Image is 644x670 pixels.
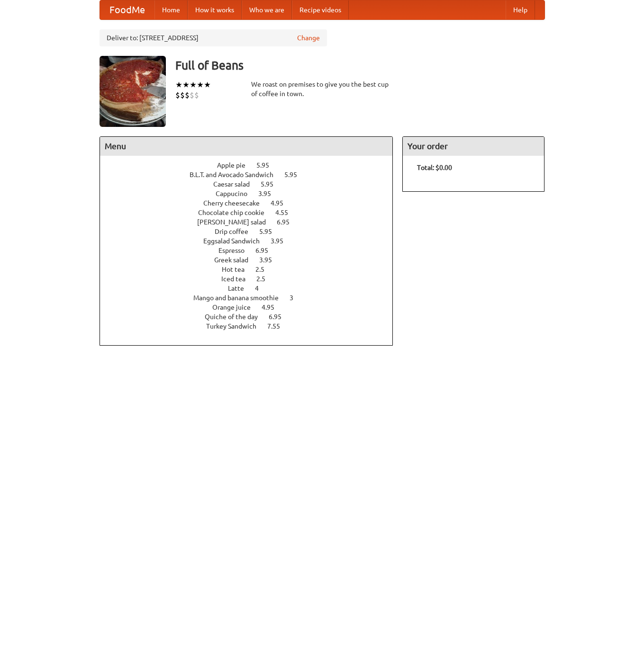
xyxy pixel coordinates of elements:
li: ★ [190,80,197,90]
span: 5.95 [256,161,279,169]
a: Eggsalad Sandwich 3.95 [203,237,301,245]
span: 4 [255,285,268,292]
span: 3.95 [259,256,281,264]
div: We roast on premises to give you the best cup of coffee in town. [251,80,393,98]
span: Quiche of the day [205,313,267,321]
a: Orange juice 4.95 [212,304,292,311]
span: 5.95 [259,228,281,235]
span: Latte [228,285,254,292]
span: Drip coffee [215,228,258,235]
span: Hot tea [222,266,254,273]
b: Total: $0.00 [417,164,452,171]
a: Turkey Sandwich 7.55 [206,322,298,330]
li: ★ [175,80,182,90]
span: 3.95 [258,190,281,197]
li: ★ [182,80,190,90]
a: B.L.T. and Avocado Sandwich 5.95 [190,171,315,179]
a: Caesar salad 5.95 [213,180,291,188]
a: Cappucino 3.95 [216,190,289,197]
a: Greek salad 3.95 [214,256,290,264]
a: Mango and banana smoothie 3 [193,294,311,302]
span: Orange juice [212,304,260,311]
a: Apple pie 5.95 [217,161,287,169]
span: 6.95 [255,247,278,254]
span: 5.95 [284,171,307,179]
div: Deliver to: [STREET_ADDRESS] [100,29,327,46]
h4: Menu [100,137,393,156]
a: Quiche of the day 6.95 [205,313,299,321]
a: Chocolate chip cookie 4.55 [198,209,306,216]
span: 4.55 [275,209,298,216]
span: 6.95 [277,218,299,226]
span: 6.95 [269,313,291,321]
span: Turkey Sandwich [206,322,266,330]
span: Chocolate chip cookie [198,209,274,216]
li: $ [185,90,190,100]
img: angular.jpg [100,56,166,127]
a: FoodMe [100,0,154,19]
a: Hot tea 2.5 [222,266,282,273]
h4: Your order [403,137,544,156]
li: $ [190,90,194,100]
h3: Full of Beans [175,56,545,75]
span: 3 [290,294,303,302]
li: $ [175,90,180,100]
span: Apple pie [217,161,255,169]
span: 2.5 [256,275,275,283]
span: 3.95 [271,237,293,245]
span: 4.95 [271,199,293,207]
span: [PERSON_NAME] salad [197,218,275,226]
a: Drip coffee 5.95 [215,228,290,235]
span: Iced tea [221,275,255,283]
li: ★ [204,80,211,90]
a: Who we are [242,0,292,19]
span: Caesar salad [213,180,259,188]
span: Cherry cheesecake [203,199,269,207]
a: [PERSON_NAME] salad 6.95 [197,218,307,226]
a: Recipe videos [292,0,349,19]
span: 5.95 [261,180,283,188]
a: How it works [188,0,242,19]
a: Cherry cheesecake 4.95 [203,199,301,207]
a: Help [506,0,535,19]
span: B.L.T. and Avocado Sandwich [190,171,283,179]
span: 7.55 [267,322,290,330]
span: Cappucino [216,190,257,197]
li: $ [194,90,199,100]
span: 4.95 [262,304,284,311]
li: ★ [197,80,204,90]
li: $ [180,90,185,100]
a: Home [154,0,188,19]
span: Greek salad [214,256,258,264]
span: Eggsalad Sandwich [203,237,269,245]
a: Iced tea 2.5 [221,275,283,283]
span: 2.5 [255,266,274,273]
a: Espresso 6.95 [218,247,286,254]
span: Mango and banana smoothie [193,294,288,302]
a: Change [297,33,320,43]
a: Latte 4 [228,285,276,292]
span: Espresso [218,247,254,254]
